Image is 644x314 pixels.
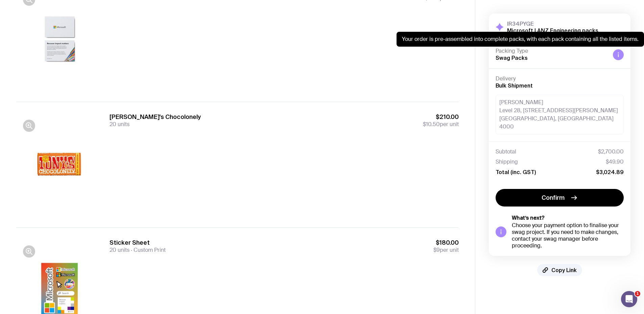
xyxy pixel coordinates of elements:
[433,247,459,253] span: per unit
[110,239,166,247] h3: Sticker Sheet
[496,75,624,82] h4: Delivery
[110,113,201,121] h3: [PERSON_NAME]'s Chocolonely
[507,20,598,27] h3: IR34PYGE
[433,246,440,253] span: $9
[496,189,624,207] button: Confirm
[110,121,129,128] span: 20 units
[537,264,582,276] button: Copy Link
[551,267,577,273] span: Copy Link
[512,222,624,249] div: Choose your payment option to finalise your swag project. If you need to make changes, contact yo...
[598,148,624,155] span: $2,700.00
[496,159,518,165] span: Shipping
[542,194,565,202] span: Confirm
[110,246,129,253] span: 20 units
[621,291,637,307] iframe: Intercom live chat
[496,169,536,175] span: Total (inc. GST)
[496,48,607,54] h4: Packing Type
[606,159,624,165] span: $49.90
[423,113,459,121] span: $210.00
[402,36,639,43] p: Your order is pre-assembled into complete packs, with each pack containing all the listed items.
[496,82,533,89] span: Bulk Shipment
[512,215,624,221] h5: What’s next?
[496,148,516,155] span: Subtotal
[423,121,459,128] span: per unit
[423,121,440,128] span: $10.50
[496,55,528,61] span: Swag Packs
[496,95,624,135] div: [PERSON_NAME] Level 28, [STREET_ADDRESS][PERSON_NAME] [GEOGRAPHIC_DATA], [GEOGRAPHIC_DATA] 4000
[433,239,459,247] span: $180.00
[635,291,640,296] span: 1
[596,169,624,175] span: $3,024.89
[129,246,166,253] span: Custom Print
[507,27,598,34] h2: Microsoft | ANZ Engineering packs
